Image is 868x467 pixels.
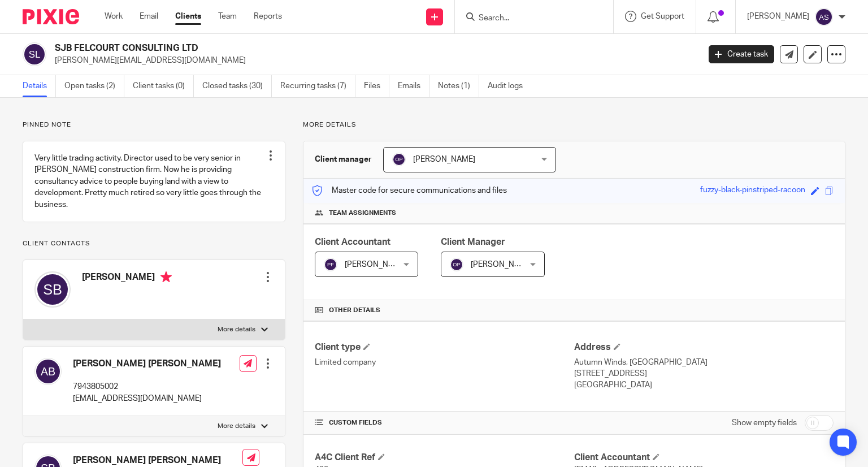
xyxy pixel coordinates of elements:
[55,55,692,66] p: [PERSON_NAME][EMAIL_ADDRESS][DOMAIN_NAME]
[471,261,533,269] span: [PERSON_NAME]
[315,154,372,165] h3: Client manager
[23,9,79,24] img: Pixie
[202,75,272,97] a: Closed tasks (30)
[175,11,201,22] a: Clients
[574,341,834,353] h4: Address
[140,11,158,22] a: Email
[450,258,463,271] img: svg%3E
[364,75,389,97] a: Files
[315,341,574,353] h4: Client type
[815,8,833,26] img: svg%3E
[315,357,574,368] p: Limited company
[55,42,565,54] h2: SJB FELCOURT CONSULTING LTD
[254,11,282,22] a: Reports
[34,358,62,385] img: svg%3E
[398,75,429,97] a: Emails
[438,75,479,97] a: Notes (1)
[324,258,337,271] img: svg%3E
[64,75,124,97] a: Open tasks (2)
[23,75,56,97] a: Details
[747,11,809,22] p: [PERSON_NAME]
[82,271,172,286] h4: [PERSON_NAME]
[73,455,242,466] h4: [PERSON_NAME] [PERSON_NAME]
[218,325,255,334] p: More details
[23,42,46,66] img: svg%3E
[732,417,797,429] label: Show empty fields
[329,306,380,315] span: Other details
[574,379,834,391] p: [GEOGRAPHIC_DATA]
[574,452,834,464] h4: Client Accountant
[160,271,172,283] i: Primary
[574,357,834,368] p: Autumn Winds, [GEOGRAPHIC_DATA]
[413,155,475,163] span: [PERSON_NAME]
[315,237,390,247] span: Client Accountant
[34,271,71,308] img: svg%3E
[315,418,574,427] h4: CUSTOM FIELDS
[218,11,237,22] a: Team
[700,184,805,197] div: fuzzy-black-pinstriped-racoon
[315,452,574,464] h4: A4C Client Ref
[23,120,285,129] p: Pinned note
[478,14,579,24] input: Search
[218,422,255,431] p: More details
[441,237,505,247] span: Client Manager
[488,75,531,97] a: Audit logs
[280,75,355,97] a: Recurring tasks (7)
[641,12,684,20] span: Get Support
[303,120,845,129] p: More details
[345,261,407,269] span: [PERSON_NAME]
[329,209,396,218] span: Team assignments
[105,11,123,22] a: Work
[23,239,285,248] p: Client contacts
[73,381,221,392] p: 7943805002
[574,368,834,379] p: [STREET_ADDRESS]
[392,153,406,166] img: svg%3E
[73,358,221,370] h4: [PERSON_NAME] [PERSON_NAME]
[709,45,774,63] a: Create task
[133,75,194,97] a: Client tasks (0)
[73,393,221,404] p: [EMAIL_ADDRESS][DOMAIN_NAME]
[312,185,507,196] p: Master code for secure communications and files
